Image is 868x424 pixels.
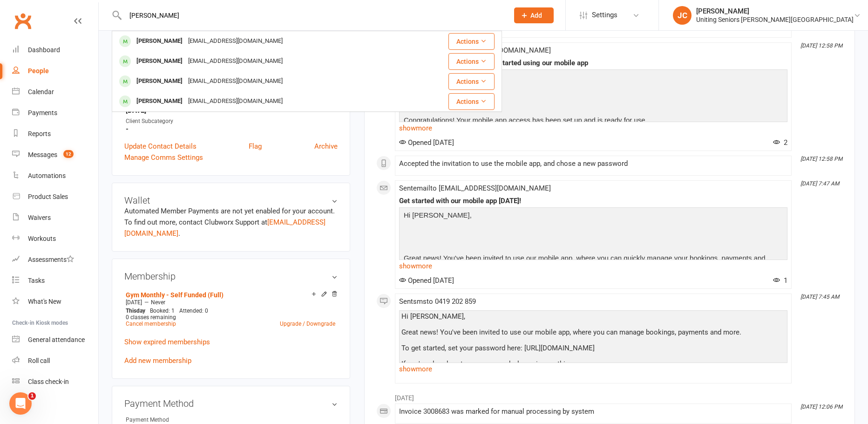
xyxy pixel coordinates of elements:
div: [EMAIL_ADDRESS][DOMAIN_NAME] [185,55,285,68]
p: Congratulations! Your mobile app access has been set up and is ready for use. [401,115,785,128]
button: Actions [448,53,495,70]
div: Product Sales [28,193,68,200]
a: What's New [12,291,98,312]
div: Dashboard [28,46,60,54]
a: Update Contact Details [124,141,197,152]
span: This [126,308,136,314]
div: Payments [28,109,57,116]
a: Upgrade / Downgrade [280,321,335,327]
span: Sent sms to 0419 202 859 [399,297,476,306]
div: [PERSON_NAME] [134,55,185,68]
div: Hi [PERSON_NAME], Great news! You've been invited to use our mobile app, where you can manage boo... [401,313,785,400]
a: Add new membership [124,356,191,365]
span: Add [530,12,542,19]
div: day [123,308,148,314]
a: show more [399,260,787,273]
div: Uniting Seniors [PERSON_NAME][GEOGRAPHIC_DATA] [696,15,854,24]
p: Hi [PERSON_NAME], [401,210,785,223]
div: [EMAIL_ADDRESS][DOMAIN_NAME] [185,75,285,88]
div: Class check-in [28,378,69,385]
div: [PERSON_NAME] [134,95,185,108]
i: [DATE] 12:58 PM [800,42,842,49]
i: [DATE] 12:58 PM [800,156,842,162]
a: Automations [12,165,98,186]
div: Great news! You're ready to get started using our mobile app [399,59,787,67]
div: JC [673,6,692,25]
span: [DATE] [126,299,142,306]
span: Opened [DATE] [399,276,454,285]
a: Roll call [12,350,98,371]
a: Dashboard [12,40,98,61]
a: Product Sales [12,186,98,207]
span: Booked: 1 [150,308,175,314]
input: Search... [122,9,502,22]
div: [EMAIL_ADDRESS][DOMAIN_NAME] [185,95,285,108]
a: Reports [12,123,98,144]
div: [PERSON_NAME] [696,7,854,15]
a: Payments [12,103,98,123]
iframe: Intercom live chat [9,392,32,415]
a: Show expired memberships [124,338,210,346]
span: 1 [28,392,36,400]
a: show more [399,362,787,376]
span: Attended: 0 [179,308,208,314]
div: Invoice 3008683 was marked for manual processing by system [399,408,787,416]
a: Gym Monthly - Self Funded (Full) [126,291,224,299]
span: Settings [592,5,617,26]
div: What's New [28,298,61,305]
i: [DATE] 7:45 AM [800,294,839,300]
div: Automations [28,172,66,179]
div: Tasks [28,277,45,284]
li: [DATE] [376,388,843,403]
div: Accepted the invitation to use the mobile app, and chose a new password [399,160,787,168]
a: Cancel membership [126,321,176,327]
div: Get started with our mobile app [DATE]! [399,197,787,205]
a: Calendar [12,82,98,103]
span: 12 [63,150,74,158]
div: Assessments [28,256,74,263]
span: Never [151,299,165,306]
span: 1 [773,276,787,285]
div: Messages [28,151,57,158]
i: [DATE] 7:47 AM [800,180,839,187]
a: Archive [314,141,338,152]
a: Waivers [12,207,98,228]
span: Sent email to [EMAIL_ADDRESS][DOMAIN_NAME] [399,184,551,192]
button: Actions [448,73,495,90]
div: People [28,67,49,75]
span: Opened [DATE] [399,138,454,147]
a: Messages 12 [12,144,98,165]
a: People [12,61,98,82]
strong: - [126,125,338,133]
no-payment-system: Automated Member Payments are not yet enabled for your account. To find out more, contact Clubwor... [124,207,335,238]
i: [DATE] 12:06 PM [800,403,842,410]
span: 2 [773,138,787,147]
a: Class kiosk mode [12,371,98,392]
a: Assessments [12,249,98,270]
div: [PERSON_NAME] [134,75,185,88]
div: General attendance [28,336,85,343]
a: Workouts [12,228,98,249]
button: Add [514,7,554,23]
p: Hi [PERSON_NAME], [401,72,785,85]
button: Actions [448,33,495,50]
div: [PERSON_NAME] [134,34,185,48]
h3: Payment Method [124,398,338,409]
div: Waivers [28,214,51,221]
span: 0 classes remaining [126,314,176,321]
div: [EMAIL_ADDRESS][DOMAIN_NAME] [185,34,285,48]
button: Actions [448,93,495,110]
a: Clubworx [11,9,34,33]
a: show more [399,122,787,135]
a: Flag [249,141,262,152]
div: Client Subcategory [126,117,338,126]
div: — [123,299,338,306]
div: Calendar [28,88,54,96]
a: Tasks [12,270,98,291]
div: Workouts [28,235,56,242]
h3: Membership [124,271,338,281]
div: Reports [28,130,51,137]
div: Roll call [28,357,50,364]
a: Manage Comms Settings [124,152,203,163]
p: Great news! You've been invited to use our mobile app, where you can quickly manage your bookings... [401,253,785,277]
